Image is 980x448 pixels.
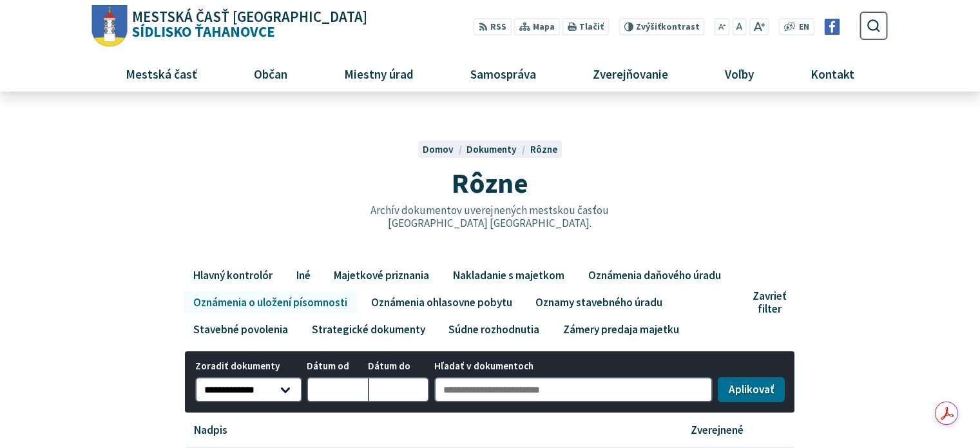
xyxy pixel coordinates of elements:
[514,18,560,35] a: Mapa
[452,165,528,200] span: Rôzne
[325,264,439,286] a: Majetkové priznania
[718,377,785,403] button: Aplikovať
[184,264,282,286] a: Hlavný kontrolór
[443,264,573,286] a: Nakladanie s majetkom
[806,56,860,91] span: Kontakt
[636,21,661,32] span: Zvýšiť
[339,56,418,91] span: Miestny úrad
[320,56,437,91] a: Miestny úrad
[249,56,292,91] span: Občan
[465,56,541,91] span: Samospráva
[799,21,809,34] span: EN
[92,5,367,47] a: Logo Sídlisko Ťahanovce, prejsť na domovskú stránku.
[195,361,302,372] span: Zoradiť dokumenty
[195,377,302,403] select: Zoradiť dokumenty
[533,21,555,34] span: Mapa
[423,143,466,155] a: Domov
[361,291,521,313] a: Oznámenia ohlasovne pobytu
[102,56,220,91] a: Mestská časť
[194,424,227,437] p: Nadpis
[307,361,368,372] span: Dátum od
[720,56,759,91] span: Voľby
[368,361,429,372] span: Dátum do
[787,56,878,91] a: Kontakt
[748,289,796,316] button: Zavrieť filter
[753,289,786,316] span: Zavrieť filter
[128,10,368,39] span: Sídlisko Ťahanovce
[796,21,813,34] a: EN
[579,22,604,32] span: Tlačiť
[439,318,549,340] a: Súdne rozhodnutia
[423,143,454,155] span: Domov
[466,143,517,155] span: Dokumenty
[184,291,356,313] a: Oznámenia o uložení písomnosti
[530,143,557,155] a: Rôzne
[691,424,744,437] p: Zverejnené
[368,377,429,403] input: Dátum do
[230,56,311,91] a: Občan
[302,318,434,340] a: Strategické dokumenty
[824,19,840,35] img: Prejsť na Facebook stránku
[562,18,609,35] button: Tlačiť
[553,318,688,340] a: Zámery predaja majetku
[466,143,530,155] a: Dokumenty
[702,56,778,91] a: Voľby
[307,377,368,403] input: Dátum od
[343,204,637,230] p: Archív dokumentov uverejnených mestskou časťou [GEOGRAPHIC_DATA] [GEOGRAPHIC_DATA].
[434,361,713,372] span: Hľadať v dokumentoch
[287,264,320,286] a: Iné
[132,10,367,24] span: Mestská časť [GEOGRAPHIC_DATA]
[120,56,202,91] span: Mestská časť
[526,291,672,313] a: Oznamy stavebného úradu
[490,21,506,34] span: RSS
[434,377,713,403] input: Hľadať v dokumentoch
[636,22,700,32] span: kontrast
[474,18,512,35] a: RSS
[447,56,560,91] a: Samospráva
[570,56,692,91] a: Zverejňovanie
[92,5,128,47] img: Prejsť na domovskú stránku
[715,18,730,35] button: Zmenšiť veľkosť písma
[749,18,769,35] button: Zväčšiť veľkosť písma
[732,18,746,35] button: Nastaviť pôvodnú veľkosť písma
[619,18,704,35] button: Zvýšiťkontrast
[588,56,673,91] span: Zverejňovanie
[579,264,730,286] a: Oznámenia daňového úradu
[184,318,297,340] a: Stavebné povolenia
